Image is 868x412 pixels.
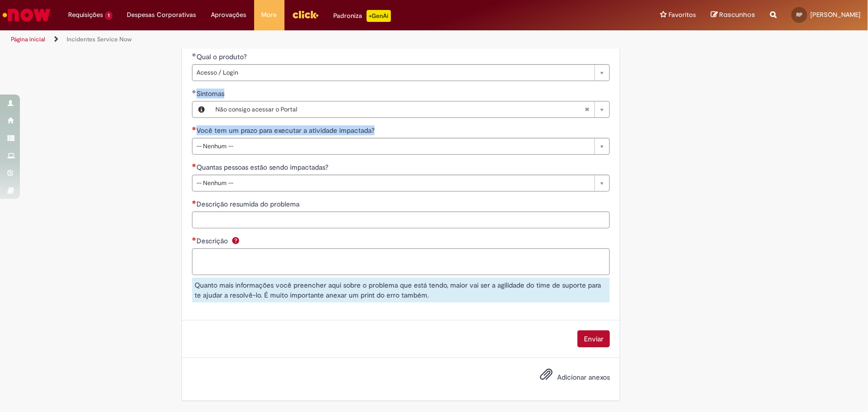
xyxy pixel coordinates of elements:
span: Favoritos [669,10,696,20]
span: 1 [105,11,112,20]
img: ServiceNow [1,5,52,25]
span: Necessários [192,126,196,130]
span: More [262,10,277,20]
a: Incidentes Service Now [67,35,132,43]
span: RP [796,11,802,18]
div: Padroniza [334,10,391,22]
button: Sintomas, Visualizar este registro Não consigo acessar o Portal [193,102,210,117]
input: Descrição resumida do problema [192,211,610,228]
span: Descrição [196,236,230,245]
button: Adicionar anexos [537,365,555,388]
span: Não consigo acessar o Portal [215,102,584,117]
div: Quanto mais informações você preencher aqui sobre o problema que está tendo, maior vai ser a agil... [192,278,610,303]
span: Adicionar anexos [557,373,610,382]
a: Rascunhos [711,10,755,20]
span: Rascunhos [719,10,755,19]
span: Descrição resumida do problema [196,200,301,208]
span: Despesas Corporativas [127,10,196,20]
span: Acesso / Login [196,65,589,81]
span: Sintomas [196,89,226,98]
span: Necessários [192,163,196,167]
span: -- Nenhum -- [196,175,589,191]
img: click_logo_yellow_360x200.png [292,7,319,22]
span: Necessários [192,200,196,204]
a: Não consigo acessar o PortalLimpar campo Sintomas [210,102,609,117]
span: Obrigatório Preenchido [192,53,196,57]
span: Necessários [192,237,196,241]
span: -- Nenhum -- [196,138,589,154]
button: Enviar [578,330,610,347]
abbr: Limpar campo Sintomas [579,102,594,117]
span: Quantas pessoas estão sendo impactadas? [196,163,330,172]
p: +GenAi [367,10,391,22]
span: Você tem um prazo para executar a atividade impactada? [196,126,377,135]
span: Obrigatório Preenchido [192,90,196,94]
span: Ajuda para Descrição [230,236,242,244]
textarea: Descrição [192,248,610,275]
span: Qual o produto? [196,52,249,61]
span: Requisições [68,10,103,20]
ul: Trilhas de página [7,30,571,49]
span: Aprovações [211,10,247,20]
a: Página inicial [11,35,45,43]
span: [PERSON_NAME] [810,10,861,19]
